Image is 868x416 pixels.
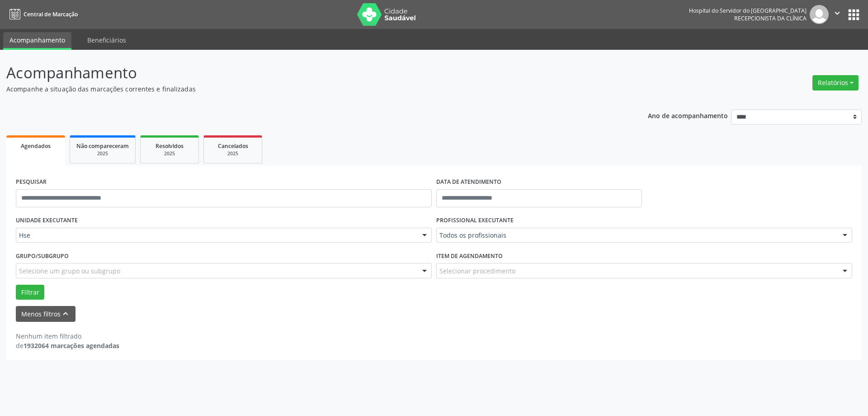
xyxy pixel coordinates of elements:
[6,62,605,84] p: Acompanhamento
[156,142,184,150] span: Resolvidos
[76,150,129,157] div: 2025
[19,231,413,240] span: Hse
[81,32,132,48] a: Beneficiários
[436,249,503,263] label: Item de agendamento
[16,331,119,341] div: Nenhum item filtrado
[734,14,807,22] span: Recepcionista da clínica
[218,142,248,150] span: Cancelados
[829,5,846,24] button: 
[16,341,119,350] div: de
[436,175,501,189] label: DATA DE ATENDIMENTO
[439,231,834,240] span: Todos os profissionais
[16,249,69,263] label: Grupo/Subgrupo
[21,142,51,150] span: Agendados
[439,266,515,276] span: Selecionar procedimento
[61,309,71,319] i: keyboard_arrow_up
[6,7,78,22] a: Central de Marcação
[210,150,255,157] div: 2025
[24,341,119,350] strong: 1932064 marcações agendadas
[648,110,728,121] p: Ano de acompanhamento
[436,214,514,228] label: PROFISSIONAL EXECUTANTE
[3,32,71,50] a: Acompanhamento
[846,7,862,23] button: apps
[147,150,192,157] div: 2025
[689,7,807,14] div: Hospital do Servidor do [GEOGRAPHIC_DATA]
[16,175,47,189] label: PESQUISAR
[16,285,44,300] button: Filtrar
[832,8,842,18] i: 
[19,266,120,276] span: Selecione um grupo ou subgrupo
[16,214,78,228] label: UNIDADE EXECUTANTE
[24,10,78,18] span: Central de Marcação
[6,84,605,94] p: Acompanhe a situação das marcações correntes e finalizadas
[76,142,129,150] span: Não compareceram
[812,75,859,91] button: Relatórios
[810,5,829,24] img: img
[16,306,75,322] button: Menos filtroskeyboard_arrow_up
